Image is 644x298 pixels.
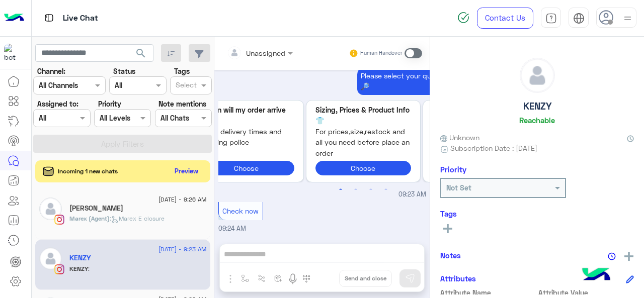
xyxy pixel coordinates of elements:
button: Apply Filters [33,135,212,153]
p: Sizing, Prices & Product Info 👕 [315,105,411,126]
label: Status [113,66,135,76]
span: [DATE] - 9:26 AM [158,195,206,204]
span: about delivery times and shipping police [199,126,294,148]
label: Tags [174,66,190,76]
img: defaultAdmin.png [39,197,62,220]
button: 2 of 2 [351,185,361,195]
span: For prices,size,restock and all you need before place an order [315,126,411,158]
img: tab [573,13,585,24]
img: Logo [4,8,24,29]
span: Check now [222,207,259,215]
span: KENZY [69,265,88,272]
h6: Notes [440,251,461,260]
p: 6/9/2025, 9:23 AM [357,67,508,95]
h6: Tags [440,209,634,218]
img: 317874714732967 [4,44,22,62]
img: tab [43,12,55,24]
button: Preview [171,164,203,178]
img: tab [545,13,557,24]
span: Incoming 1 new chats [58,167,118,176]
h6: Reachable [519,116,555,125]
span: Attribute Name [440,287,536,298]
p: When will my order arrive? 🚚 [199,105,294,126]
span: : Marex E closure [110,215,165,222]
button: 3 of 2 [366,185,376,195]
img: Instagram [54,215,64,225]
label: Priority [98,98,121,109]
img: hulul-logo.png [579,258,614,293]
img: notes [608,252,616,260]
button: Send and close [339,270,392,287]
button: 4 of 2 [381,185,391,195]
img: profile [621,12,634,25]
p: Live Chat [63,12,98,25]
h5: monn [69,204,123,213]
span: Unknown [440,132,479,143]
h6: Priority [440,165,466,174]
button: Choose [199,161,294,175]
span: Marex (Agent) [69,215,110,222]
label: Assigned to: [37,98,78,109]
a: Contact Us [477,8,533,29]
button: 1 of 2 [336,185,346,195]
label: Note mentions [158,98,206,109]
img: spinner [457,12,469,24]
img: add [624,252,633,261]
img: defaultAdmin.png [520,58,554,92]
span: [DATE] - 9:23 AM [158,245,206,254]
a: tab [541,8,561,29]
small: Human Handover [360,49,403,57]
span: 09:24 AM [218,225,246,232]
h5: KENZY [69,254,91,262]
img: defaultAdmin.png [39,247,62,270]
div: Select [174,79,197,92]
label: Channel: [37,66,65,76]
span: : [88,265,90,272]
h6: Attributes [440,274,476,283]
h5: KENZY [523,101,551,112]
span: search [135,47,147,59]
span: 09:23 AM [398,190,426,200]
span: Subscription Date : [DATE] [450,143,537,153]
button: Choose [315,161,411,175]
span: Attribute Value [538,287,634,298]
img: Instagram [54,264,64,274]
button: search [129,44,153,66]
